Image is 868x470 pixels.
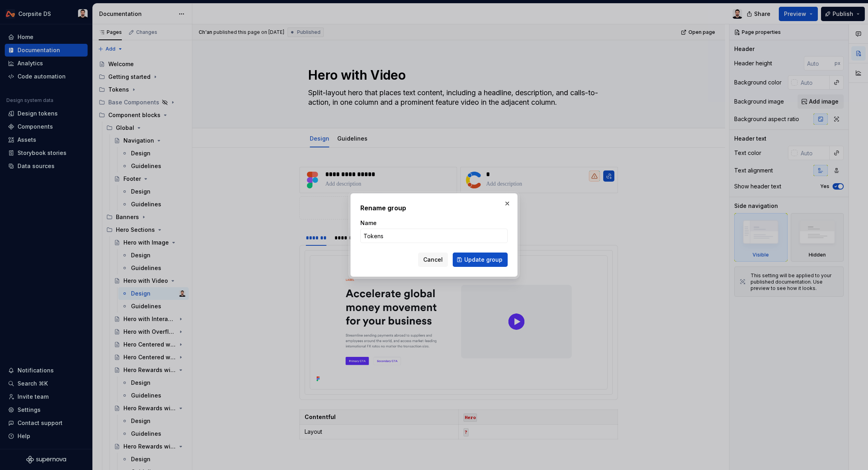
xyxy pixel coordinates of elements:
span: Update group [464,256,502,264]
label: Name [360,219,377,227]
h2: Rename group [360,203,508,213]
span: Cancel [423,256,443,264]
button: Cancel [418,253,448,267]
button: Update group [453,253,508,267]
